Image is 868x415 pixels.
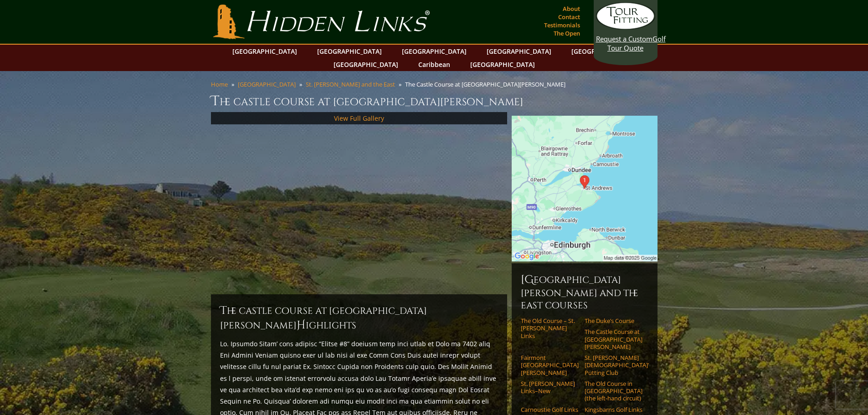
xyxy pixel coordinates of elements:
a: Kingsbarns Golf Links [585,406,642,413]
a: The Duke’s Course [585,317,642,324]
a: [GEOGRAPHIC_DATA] [397,45,471,58]
a: [GEOGRAPHIC_DATA] [238,80,296,88]
a: St. [PERSON_NAME] Links–New [521,380,579,395]
a: Contact [556,10,582,23]
h1: The Castle Course at [GEOGRAPHIC_DATA][PERSON_NAME] [211,92,657,110]
a: [GEOGRAPHIC_DATA] [482,45,556,58]
li: The Castle Course at [GEOGRAPHIC_DATA][PERSON_NAME] [405,80,569,88]
a: The Open [551,27,582,40]
a: Caribbean [414,58,455,71]
a: The Castle Course at [GEOGRAPHIC_DATA][PERSON_NAME] [585,328,642,350]
a: The Old Course in [GEOGRAPHIC_DATA] (the left-hand circuit) [585,380,642,402]
a: St. [PERSON_NAME] [DEMOGRAPHIC_DATA]’ Putting Club [585,354,642,376]
a: View Full Gallery [334,114,384,123]
a: Testimonials [542,19,582,31]
a: About [560,2,582,15]
a: Home [211,80,228,88]
a: [GEOGRAPHIC_DATA] [313,45,386,58]
img: Google Map of A917, Saint Andrews KY16 9SF, United Kingdom [512,116,657,261]
a: [GEOGRAPHIC_DATA] [567,45,641,58]
h6: [GEOGRAPHIC_DATA][PERSON_NAME] and the East Courses [521,272,648,312]
h2: The Castle Course at [GEOGRAPHIC_DATA][PERSON_NAME] ighlights [220,303,498,333]
a: Fairmont [GEOGRAPHIC_DATA][PERSON_NAME] [521,354,579,376]
a: St. [PERSON_NAME] and the East [306,80,395,88]
span: Request a Custom [596,34,652,43]
a: [GEOGRAPHIC_DATA] [228,45,302,58]
a: The Old Course – St. [PERSON_NAME] Links [521,317,579,339]
span: H [297,318,306,333]
a: [GEOGRAPHIC_DATA] [329,58,403,71]
a: Request a CustomGolf Tour Quote [596,2,655,52]
a: [GEOGRAPHIC_DATA] [466,58,539,71]
a: Carnoustie Golf Links [521,406,579,413]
